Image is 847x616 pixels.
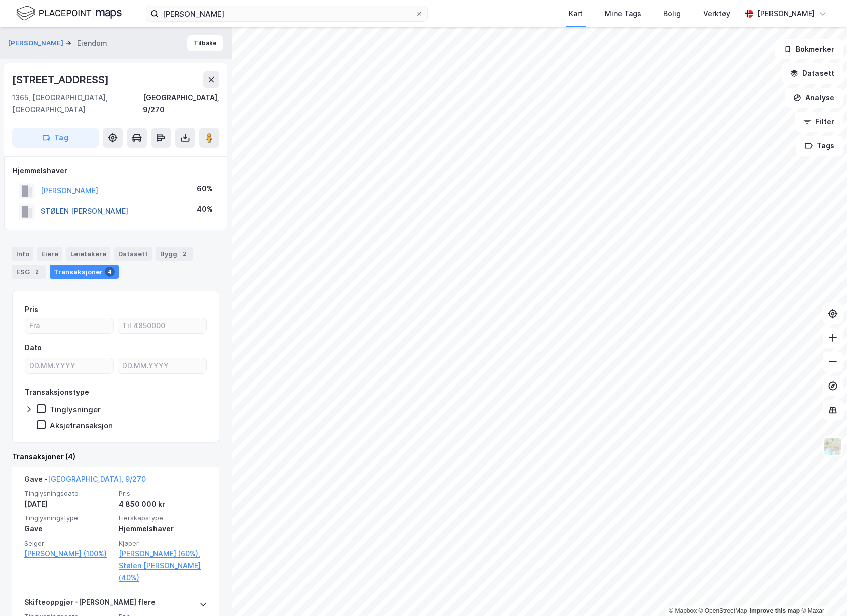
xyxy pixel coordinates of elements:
div: [STREET_ADDRESS] [12,71,111,88]
div: Aksjetransaksjon [50,421,113,430]
div: Datasett [114,247,152,261]
input: DD.MM.YYYY [25,358,113,373]
a: Stølen [PERSON_NAME] (40%) [119,560,207,584]
button: Tags [796,136,843,156]
a: [PERSON_NAME] (100%) [24,548,113,560]
div: Leietakere [66,247,110,261]
div: 2 [179,249,189,259]
div: 60% [197,183,213,195]
button: Tilbake [187,35,223,51]
div: Transaksjoner (4) [12,451,219,463]
span: Tinglysningstype [24,514,113,522]
button: Filter [795,112,843,132]
div: Transaksjonstype [25,386,89,398]
div: 40% [197,203,213,215]
div: 4 850 000 kr [119,498,207,510]
div: ESG [12,265,46,279]
div: Tinglysninger [50,405,101,414]
div: Kart [569,8,583,20]
div: Pris [25,303,38,316]
div: Verktøy [703,8,730,20]
span: Pris [119,489,207,498]
div: Bygg [156,247,193,261]
div: Skifteoppgjør - [PERSON_NAME] flere [24,596,156,612]
div: 4 [105,267,115,277]
button: Bokmerker [775,39,843,59]
div: Transaksjoner [50,265,119,279]
input: Til 4850000 [118,318,206,333]
iframe: Chat Widget [797,568,847,616]
button: [PERSON_NAME] [8,38,65,48]
div: Bolig [663,8,681,20]
div: Hjemmelshaver [119,523,207,535]
button: Datasett [782,63,843,84]
div: 2 [32,267,42,277]
div: Kontrollprogram for chat [797,568,847,616]
div: Gave [24,523,113,535]
a: [PERSON_NAME] (60%), [119,548,207,560]
img: Z [823,437,842,456]
div: Hjemmelshaver [13,165,219,177]
input: Søk på adresse, matrikkel, gårdeiere, leietakere eller personer [159,6,415,21]
button: Tag [12,128,99,148]
img: logo.f888ab2527a4732fd821a326f86c7f29.svg [16,5,122,22]
span: Kjøper [119,539,207,548]
div: Info [12,247,33,261]
a: Improve this map [750,607,800,614]
div: Dato [25,342,42,354]
div: [PERSON_NAME] [757,8,815,20]
span: Tinglysningsdato [24,489,113,498]
div: [GEOGRAPHIC_DATA], 9/270 [143,92,219,116]
a: OpenStreetMap [699,607,747,614]
div: Eiendom [77,37,107,49]
input: Fra [25,318,113,333]
a: Mapbox [669,607,697,614]
div: Eiere [37,247,62,261]
div: 1365, [GEOGRAPHIC_DATA], [GEOGRAPHIC_DATA] [12,92,143,116]
a: [GEOGRAPHIC_DATA], 9/270 [48,475,146,483]
input: DD.MM.YYYY [118,358,206,373]
span: Eierskapstype [119,514,207,522]
div: Mine Tags [605,8,641,20]
div: [DATE] [24,498,113,510]
div: Gave - [24,473,146,489]
button: Analyse [785,88,843,108]
span: Selger [24,539,113,548]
